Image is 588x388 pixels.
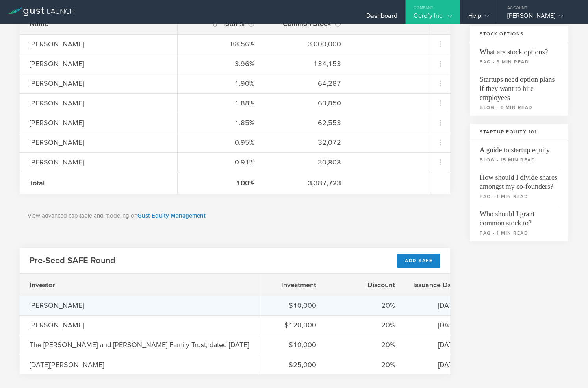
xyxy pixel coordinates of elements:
small: blog - 6 min read [480,104,558,111]
div: [DATE][PERSON_NAME] [30,360,108,370]
div: 1.90% [187,78,254,89]
div: 1.88% [187,98,254,108]
div: $10,000 [269,340,316,350]
div: Discount [336,280,395,290]
div: 32,072 [274,137,341,148]
h3: Stock Options [470,26,568,42]
span: What are stock options? [480,42,558,57]
span: A guide to startup equity [480,140,558,155]
div: 134,153 [274,59,341,69]
div: [DATE] [415,360,458,370]
div: $25,000 [269,360,316,370]
h2: Pre-Seed SAFE Round [30,255,115,266]
p: View advanced cap table and modeling on [28,211,442,220]
div: 3.96% [187,59,254,69]
div: [PERSON_NAME] [30,78,167,89]
div: Investment [269,280,316,290]
div: [PERSON_NAME] [30,320,108,330]
span: Startups need option plans if they want to hire employees [480,70,558,102]
div: 30,808 [274,157,341,167]
div: Issuance Date [415,280,458,290]
small: faq - 3 min read [480,58,558,65]
div: [DATE] [415,300,458,310]
div: 20% [336,360,395,370]
div: The [PERSON_NAME] and [PERSON_NAME] Family Trust, dated [DATE] [30,340,249,350]
div: 20% [336,340,395,350]
div: 20% [336,320,395,330]
div: [PERSON_NAME] [507,12,574,24]
div: $10,000 [269,300,316,310]
div: 0.91% [187,157,254,167]
div: [DATE] [415,320,458,330]
span: How should I divide shares amongst my co-founders? [480,168,558,191]
div: 63,850 [274,98,341,108]
div: [PERSON_NAME] [30,39,167,49]
div: 100% [187,178,254,188]
div: 3,000,000 [274,39,341,49]
div: Help [468,12,489,24]
small: faq - 1 min read [480,229,558,236]
div: [PERSON_NAME] [30,137,167,148]
div: 64,287 [274,78,341,89]
div: 88.56% [187,39,254,49]
div: Cerofy Inc. [414,12,452,24]
div: [DATE] [415,340,458,350]
div: $120,000 [269,320,316,330]
div: [PERSON_NAME] [30,157,167,167]
a: Gust Equity Management [137,212,206,219]
div: 3,387,723 [274,178,341,188]
h3: Startup Equity 101 [470,124,568,140]
a: Startups need option plans if they want to hire employeesblog - 6 min read [470,70,568,116]
div: [PERSON_NAME] [30,118,167,128]
a: A guide to startup equityblog - 15 min read [470,140,568,168]
a: Who should I grant common stock to?faq - 1 min read [470,205,568,241]
div: [PERSON_NAME] [30,59,167,69]
div: [PERSON_NAME] [30,300,108,310]
small: blog - 15 min read [480,156,558,163]
a: What are stock options?faq - 3 min read [470,42,568,70]
div: Total [30,178,167,188]
div: 62,553 [274,118,341,128]
div: Add SAFE [397,254,440,268]
div: 20% [336,300,395,310]
div: Dashboard [366,12,398,24]
div: [PERSON_NAME] [30,98,167,108]
div: Investor [30,280,108,290]
a: How should I divide shares amongst my co-founders?faq - 1 min read [470,168,568,205]
div: 1.85% [187,118,254,128]
div: 0.95% [187,137,254,148]
small: faq - 1 min read [480,193,558,200]
span: Who should I grant common stock to? [480,205,558,228]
